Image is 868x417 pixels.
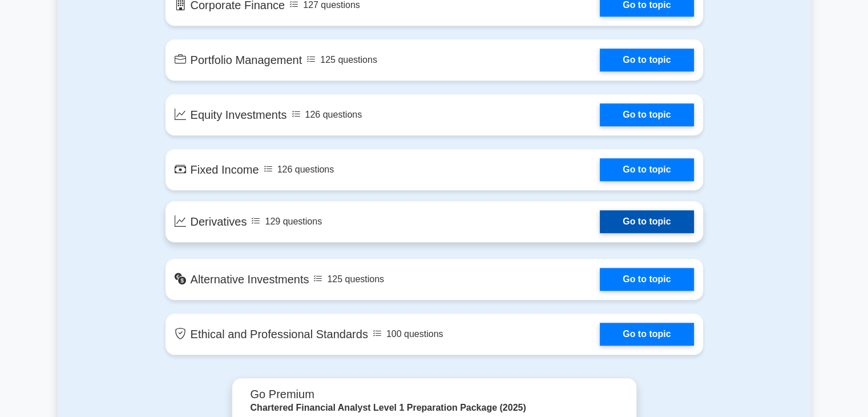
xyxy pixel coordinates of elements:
a: Go to topic [600,49,693,71]
a: Go to topic [600,268,693,291]
a: Go to topic [600,103,693,126]
a: Go to topic [600,323,693,346]
a: Go to topic [600,210,693,233]
a: Go to topic [600,158,693,181]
